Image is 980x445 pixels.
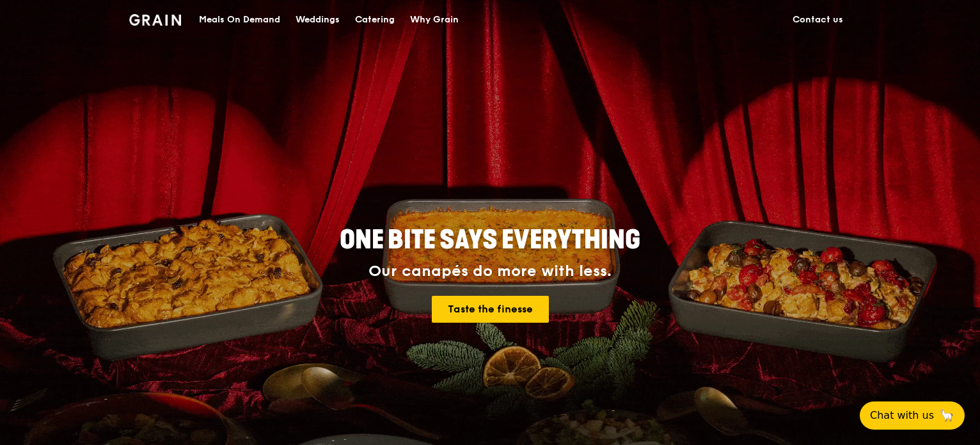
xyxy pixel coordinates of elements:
a: Weddings [288,1,347,39]
div: Our canapés do more with less. [260,263,720,280]
button: Chat with us🦙 [860,401,965,430]
div: Weddings [296,1,340,39]
span: 🦙 [939,408,954,423]
div: Why Grain [410,1,459,39]
div: Meals On Demand [199,1,280,39]
span: ONE BITE SAYS EVERYTHING [340,225,640,255]
div: Catering [355,1,395,39]
a: Taste the finesse [432,296,549,323]
a: Contact us [785,1,851,39]
a: Why Grain [402,1,466,39]
a: Catering [347,1,402,39]
img: Grain [129,14,181,26]
span: Chat with us [870,408,934,423]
